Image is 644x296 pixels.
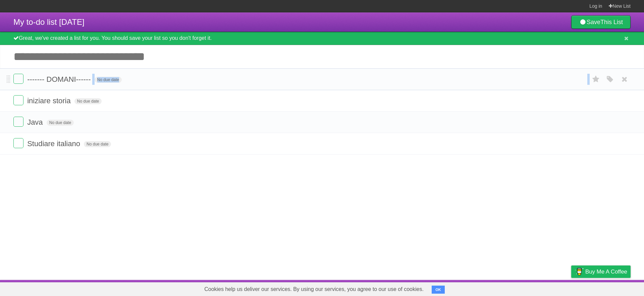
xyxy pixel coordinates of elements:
img: Buy me a coffee [575,266,584,277]
a: Suggest a feature [588,282,631,294]
span: No due date [95,77,122,83]
span: ------- DOMANI------ [27,75,92,83]
label: Done [13,74,23,84]
span: Java [27,118,44,126]
span: Studiare italiano [27,139,82,148]
span: My to-do list [DATE] [13,17,85,26]
span: iniziare storia [27,97,72,105]
button: OK [432,286,445,294]
label: Done [13,95,23,105]
a: Privacy [562,282,580,294]
a: Developers [504,282,531,294]
a: About [482,282,496,294]
a: SaveThis List [571,15,631,29]
a: Buy me a coffee [571,265,631,278]
span: Buy me a coffee [585,266,627,278]
span: Cookies help us deliver our services. By using our services, you agree to our use of cookies. [198,283,430,296]
b: This List [600,19,623,25]
span: No due date [74,98,102,104]
span: No due date [47,120,74,126]
label: Done [13,138,23,148]
span: No due date [84,141,111,147]
a: Terms [540,282,554,294]
label: Star task [590,74,602,85]
label: Done [13,117,23,127]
